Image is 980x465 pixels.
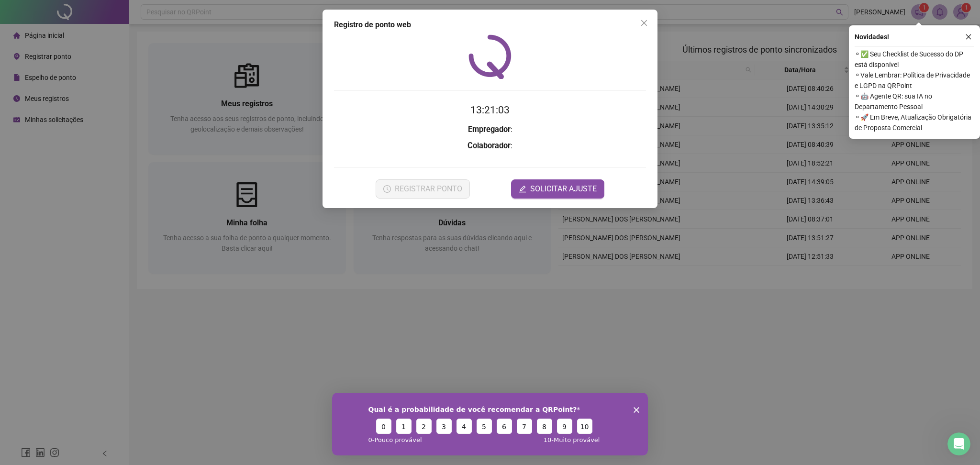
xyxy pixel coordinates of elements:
[468,34,512,79] img: QRPoint
[855,49,974,70] span: ⚬ ✅ Seu Checklist de Sucesso do DP está disponível
[511,179,604,199] button: editSOLICITAR AJUSTE
[334,123,646,136] h3: :
[947,432,970,455] iframe: Intercom live chat
[376,179,470,199] button: REGISTRAR PONTO
[468,125,511,134] strong: Empregador
[855,32,889,42] span: Novidades !
[334,19,646,31] div: Registro de ponto web
[965,33,972,40] span: close
[640,19,648,27] span: close
[332,393,648,455] iframe: Pesquisa da QRPoint
[334,140,646,152] h3: :
[530,183,597,195] span: SOLICITAR AJUSTE
[855,70,974,91] span: ⚬ Vale Lembrar: Política de Privacidade e LGPD na QRPoint
[519,185,526,193] span: edit
[470,104,510,116] time: 13:21:03
[855,112,974,133] span: ⚬ 🚀 Em Breve, Atualização Obrigatória de Proposta Comercial
[636,15,652,31] button: Close
[855,91,974,112] span: ⚬ 🤖 Agente QR: sua IA no Departamento Pessoal
[468,141,511,150] strong: Colaborador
